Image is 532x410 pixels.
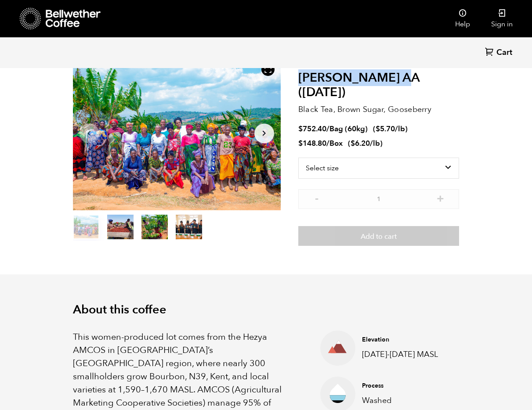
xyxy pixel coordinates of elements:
[298,138,326,148] bdi: 148.80
[376,124,380,134] span: $
[485,47,514,59] a: Cart
[298,124,326,134] bdi: 752.40
[73,303,460,317] h2: About this coffee
[298,104,460,115] p: Black Tea, Brown Sugar, Gooseberry
[435,194,446,202] button: +
[351,138,370,148] bdi: 6.20
[496,47,512,58] span: Cart
[395,124,405,134] span: /lb
[351,138,355,148] span: $
[362,381,446,390] h4: Process
[298,138,303,148] span: $
[362,335,446,344] h4: Elevation
[298,226,460,246] button: Add to cart
[326,138,329,148] span: /
[370,138,380,148] span: /lb
[298,71,460,100] h2: [PERSON_NAME] AA ([DATE])
[348,138,383,148] span: ( )
[362,395,446,406] p: Washed
[329,138,343,148] span: Box
[311,194,322,202] button: -
[329,124,368,134] span: Bag (60kg)
[326,124,329,134] span: /
[298,124,303,134] span: $
[376,124,395,134] bdi: 5.70
[373,124,408,134] span: ( )
[362,349,446,360] p: [DATE]-[DATE] MASL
